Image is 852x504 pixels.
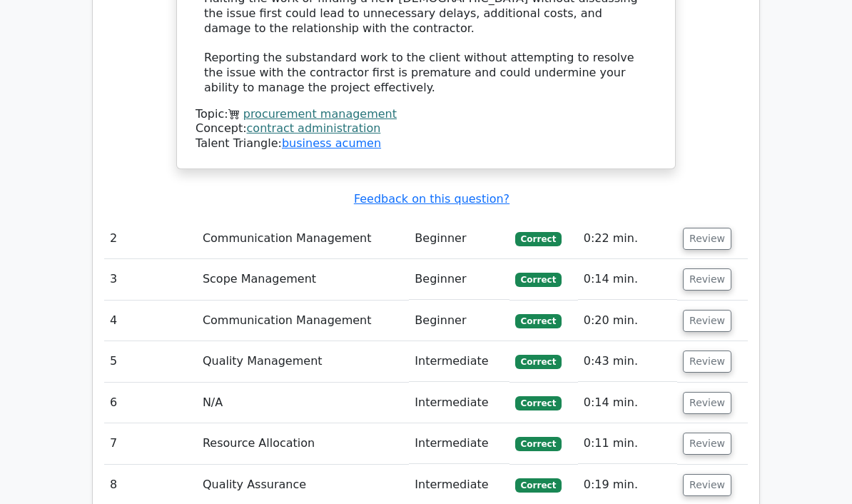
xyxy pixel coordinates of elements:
[578,301,677,342] td: 0:20 min.
[683,351,731,373] button: Review
[409,301,509,342] td: Beginner
[683,433,731,455] button: Review
[578,342,677,383] td: 0:43 min.
[578,424,677,465] td: 0:11 min.
[409,424,509,465] td: Intermediate
[104,260,197,301] td: 3
[197,383,409,424] td: N/A
[197,260,409,301] td: Scope Management
[578,260,677,301] td: 0:14 min.
[515,233,562,247] span: Correct
[197,301,409,342] td: Communication Management
[683,311,731,333] button: Review
[104,301,197,342] td: 4
[196,108,656,152] div: Talent Triangle:
[683,475,731,497] button: Review
[683,228,731,251] button: Review
[104,219,197,260] td: 2
[196,122,656,137] div: Concept:
[197,424,409,465] td: Resource Allocation
[196,108,656,123] div: Topic:
[104,383,197,424] td: 6
[104,424,197,465] td: 7
[409,383,509,424] td: Intermediate
[354,193,509,206] a: Feedback on this question?
[515,397,562,411] span: Correct
[104,342,197,383] td: 5
[515,356,562,370] span: Correct
[243,108,397,121] a: procurement management
[409,342,509,383] td: Intermediate
[247,122,381,136] a: contract administration
[683,269,731,291] button: Review
[515,479,562,493] span: Correct
[515,273,562,288] span: Correct
[515,315,562,329] span: Correct
[683,393,731,415] button: Review
[515,438,562,452] span: Correct
[197,342,409,383] td: Quality Management
[197,219,409,260] td: Communication Management
[282,137,381,151] a: business acumen
[578,383,677,424] td: 0:14 min.
[578,219,677,260] td: 0:22 min.
[409,219,509,260] td: Beginner
[409,260,509,301] td: Beginner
